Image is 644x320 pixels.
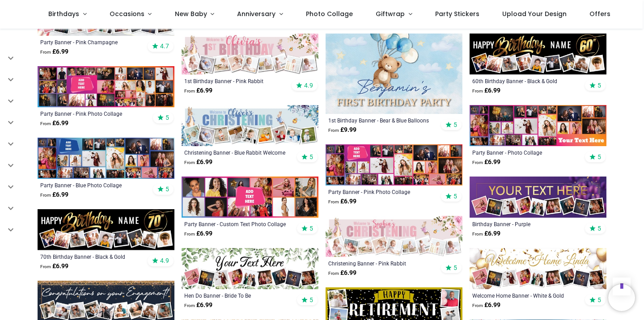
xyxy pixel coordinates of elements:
span: Photo Collage [306,9,353,18]
span: 5 [309,296,313,304]
a: Party Banner - Pink Photo Collage [328,188,433,195]
span: Offers [589,9,610,18]
span: 5 [597,81,601,89]
span: 5 [597,296,601,304]
strong: £ 6.99 [40,47,68,56]
strong: £ 6.99 [184,229,212,238]
span: From [472,88,483,93]
a: 1st Birthday Banner - Pink Rabbit [184,77,289,84]
iframe: Brevo live chat [608,284,635,311]
strong: £ 6.99 [472,86,500,95]
strong: £ 6.99 [472,229,500,238]
img: Personalised Happy 1st Birthday Banner - Pink Rabbit - Custom Name & 9 Photo Upload [182,34,318,75]
span: From [40,193,51,198]
a: 60th Birthday Banner - Black & Gold [472,77,577,84]
a: Christening Banner - Pink Rabbit [328,260,433,267]
span: 5 [309,224,313,232]
span: Anniversary [237,9,275,18]
span: From [472,232,483,236]
a: Hen Do Banner - Bride To Be [184,292,289,299]
img: Personalised 1st Birthday Backdrop Banner - Bear & Blue Balloons - Add Text [326,34,462,114]
img: Personalised Happy 60th Birthday Banner - Black & Gold - Custom Name & 9 Photo Upload [470,34,606,75]
strong: £ 6.99 [40,262,68,271]
a: 1st Birthday Banner - Bear & Blue Balloons [328,117,433,124]
strong: £ 6.99 [184,158,212,167]
img: Personalised Party Banner - Photo Collage - 23 Photo Upload [470,105,606,146]
span: 4.7 [160,42,169,50]
span: 5 [597,224,601,232]
img: Personalised Happy 70th Birthday Banner - Black & Gold - Custom Name & 9 Photo Upload [38,209,174,250]
img: Personalised Happy Birthday Banner - Purple - 9 Photo Upload [470,177,606,218]
a: 70th Birthday Banner - Black & Gold [40,253,145,260]
img: Personalised Christening Banner - Blue Rabbit Welcome - Custom Name & 9 Photo Upload [182,105,318,146]
span: From [328,271,339,276]
strong: £ 6.99 [328,197,356,206]
img: Personalised Christening Banner - Pink Rabbit - Custom Name & 9 Photo Upload [326,216,462,257]
span: 5 [165,185,169,193]
span: 5 [453,192,457,200]
span: From [184,88,195,93]
img: Personalised Welcome Home Banner - White & Gold Balloons - Custom Name & 9 Photo Upload [470,248,606,289]
span: Giftwrap [376,9,405,18]
a: Party Banner - Custom Text Photo Collage [184,220,289,227]
strong: £ 6.99 [472,158,500,167]
span: From [40,50,51,55]
a: Party Banner - Pink Photo Collage [40,110,145,117]
span: 4.9 [160,257,169,265]
strong: £ 6.99 [328,269,356,278]
span: From [328,128,339,133]
a: Party Banner - Photo Collage [472,149,577,156]
strong: £ 6.99 [40,119,68,128]
span: 4.9 [304,81,313,89]
a: Welcome Home Banner - White & Gold Balloons [472,292,577,299]
span: From [184,160,195,165]
strong: £ 6.99 [184,301,212,310]
a: Christening Banner - Blue Rabbit Welcome [184,149,289,156]
span: 5 [453,264,457,272]
img: Personalised Party Banner - Blue Photo Collage - Custom Text & 25 Photo upload [38,138,174,179]
span: 5 [597,153,601,161]
span: 5 [453,121,457,129]
span: From [328,199,339,204]
a: Party Banner - Pink Champagne [40,38,145,46]
strong: £ 6.99 [184,86,212,95]
a: Birthday Banner - Purple [472,220,577,227]
span: From [472,160,483,165]
span: Upload Your Design [502,9,567,18]
a: Party Banner - Blue Photo Collage [40,181,145,189]
img: Personalised Hen Do Banner - Bride To Be - 9 Photo Upload [182,248,318,289]
span: Party Stickers [435,9,479,18]
span: From [184,232,195,236]
span: 5 [165,114,169,122]
strong: £ 6.99 [472,301,500,310]
span: From [40,264,51,269]
img: Personalised Party Banner - Custom Text Photo Collage - 12 Photo Upload [182,177,318,218]
strong: £ 9.99 [328,126,356,135]
span: From [184,303,195,308]
span: Occasions [110,9,144,18]
img: Personalised Party Banner - Pink Photo Collage - Add Text & 30 Photo Upload [38,66,174,107]
img: Personalised Party Banner - Pink Photo Collage - Custom Text & 25 Photo Upload [326,144,462,185]
strong: £ 6.99 [40,190,68,199]
span: New Baby [175,9,207,18]
span: From [40,121,51,126]
span: Birthdays [48,9,79,18]
span: 5 [309,153,313,161]
span: From [472,303,483,308]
